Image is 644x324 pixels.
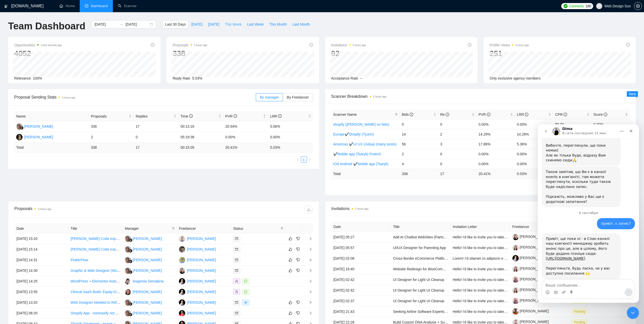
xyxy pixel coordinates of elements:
[16,124,53,128] a: MC[PERSON_NAME]
[597,4,601,8] span: user
[134,132,178,143] td: 0
[569,3,584,9] span: Connects:
[333,112,357,117] span: Scanner Name
[4,6,97,42] div: Nazar говорит…
[187,268,216,273] div: [PERSON_NAME]
[119,22,123,26] span: to
[179,310,185,316] img: AT
[71,290,185,294] a: Clinical SaaS Build- Equity-Only. Pilot Secured, Revenue Pipeline Ready
[179,247,216,251] a: PP[PERSON_NAME]
[289,237,292,241] span: like
[244,280,247,283] span: message
[400,129,438,139] td: 14
[173,76,190,80] span: Reply Rate
[333,122,389,126] a: shopify ([PERSON_NAME] no bids)
[594,112,607,117] span: Score
[512,255,519,261] img: c1gL6zrSnaLfgYKYkFATEphuZ1VZNvXqd9unVblrKUqv_id2bBPzeby3fquoX2mwdg
[626,43,630,47] span: info-circle
[187,236,216,241] div: [PERSON_NAME]
[133,246,162,252] div: [PERSON_NAME]
[353,44,366,47] time: 5 hours ago
[179,236,185,242] img: AS
[289,20,313,28] button: Last Month
[512,234,519,240] img: c1lA9BsF5ekLmkb4qkoMBbm_RNtTuon5aV-MajedG1uHbc9xb_758DYF03Xihb5AW5
[512,266,549,271] a: [PERSON_NAME]
[512,235,549,239] a: [PERSON_NAME]
[187,300,216,305] div: [PERSON_NAME]
[476,139,515,149] td: 17.86%
[394,111,399,118] span: filter
[279,225,284,232] span: filter
[187,257,216,263] div: [PERSON_NAME]
[125,247,162,251] a: MC[PERSON_NAME]
[125,279,163,283] a: ISIevgeniia Semakina
[393,246,446,250] a: UI/UX Designer for Parenting App
[235,237,238,240] span: mail
[189,20,205,28] button: [DATE]
[296,300,300,304] span: dislike
[235,269,238,272] span: mail
[295,246,301,252] button: dislike
[3,2,13,12] button: go back
[71,247,183,251] a: [PERSON_NAME] Code expert for enterprise-grade multi-agent system
[179,278,185,284] img: YY
[438,139,477,149] td: 3
[333,152,381,156] a: ✔Mobile app (Tsaryk) Fintech
[194,44,207,47] time: 5 hours ago
[296,247,300,251] span: dislike
[125,257,131,263] img: MC
[525,113,528,116] span: info-circle
[8,132,48,136] a: [URL][DOMAIN_NAME]
[393,235,474,239] a: Add AI Chatbot WebSites (Partnership Opportunity)
[91,4,108,8] span: Dashboard
[301,157,307,163] li: 1
[134,111,178,121] th: Replies
[41,44,62,47] time: a few seconds ago
[287,299,294,306] button: like
[512,288,549,292] a: [PERSON_NAME]
[4,6,83,42] div: Привіт!Вибачте, переглянули, ще поки немає(Але як тільки буде, відразу Вам скинемо сюди🙏
[189,114,193,118] span: info-circle
[125,278,131,284] img: IS
[125,246,131,253] img: MC
[634,4,642,8] span: setting
[393,299,444,303] a: UI Designer for Light UI Cleanup
[125,236,162,240] a: MC[PERSON_NAME]
[287,310,294,316] button: like
[179,257,185,263] img: IT
[172,227,175,230] span: filter
[333,162,389,166] a: IOS Android ✔Mobile app (Tsaryk)
[512,266,519,272] img: c1rlM94zDiz4umbxy82VIoyh5gfdYSfjqZlQ5k6nxFCVSoeVjJM9O3ib3Vp8ivm6kD
[296,311,300,315] span: dislike
[309,43,313,47] span: info-circle
[14,3,23,11] img: Profile image for Dima
[118,4,137,8] a: searchScanner
[586,3,591,9] span: 180
[8,166,12,170] button: Средство выбора эмодзи
[410,113,413,116] span: info-circle
[4,42,97,87] div: Nazar говорит…
[244,20,266,28] button: Last Week
[331,42,366,48] span: Invitations
[440,112,449,117] span: Re
[179,268,216,272] a: AL[PERSON_NAME]
[538,124,639,303] iframe: To enrich screen reader interactions, please activate Accessibility in Grammarly extension settings
[4,2,8,10] img: logo
[289,269,292,273] span: like
[171,225,176,232] span: filter
[179,290,216,294] a: YY[PERSON_NAME]
[266,20,289,28] button: This Month
[269,22,287,27] span: This Month
[287,236,294,242] button: like
[179,279,216,283] a: YY[PERSON_NAME]
[393,267,474,271] a: Website Redesign for WooCommerce E-Commerce
[512,244,519,251] img: c1rlM94zDiz4umbxy82VIoyh5gfdYSfjqZlQ5k6nxFCVSoeVjJM9O3ib3Vp8ivm6kD
[295,299,301,306] button: dislike
[515,119,553,129] td: 0.00%
[179,300,216,304] a: YY[PERSON_NAME]
[71,311,128,315] a: Shopify App - minmaxify not working
[14,49,62,58] div: 4052
[129,313,132,316] img: gigradar-bm.png
[289,311,292,315] span: like
[287,257,294,263] button: like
